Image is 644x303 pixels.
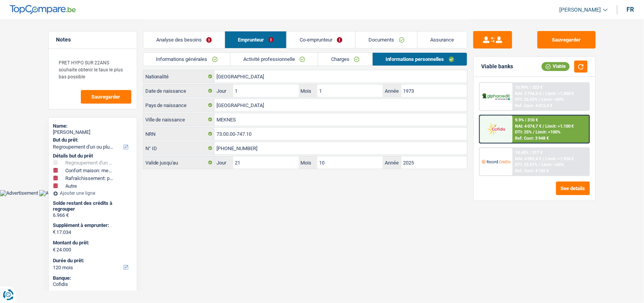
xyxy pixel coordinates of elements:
[515,130,532,135] span: DTI: 25%
[299,156,318,169] label: Mois
[39,190,77,196] img: Advertisement
[536,130,560,135] span: Limit: <100%
[482,154,511,169] img: Record Credits
[81,90,131,104] button: Sauvegarder
[515,136,549,141] div: Ref. Cost: 3 948 €
[545,156,574,161] span: Limit: >1.926 €
[373,53,467,66] a: Informations personnelles
[215,128,467,140] input: 12.12.12-123.12
[143,156,215,169] label: Valide jusqu'au
[53,281,132,287] div: Cofidis
[556,182,590,195] button: See details
[418,31,467,48] a: Assurance
[53,200,132,212] div: Solde restant des crédits à regrouper
[215,85,233,97] label: Jour
[53,275,132,281] div: Banque:
[215,99,467,111] input: Belgique
[482,63,513,70] div: Viable banks
[318,53,372,66] a: Charges
[383,156,401,169] label: Année
[543,156,544,161] span: /
[541,162,564,167] span: Limit: <65%
[215,70,467,83] input: Belgique
[143,99,215,111] label: Pays de naissance
[515,150,543,155] div: 10.45% | 317 €
[233,85,299,97] input: JJ
[92,94,120,99] span: Sauvegarder
[143,85,215,97] label: Date de naissance
[53,222,131,229] label: Supplément à emprunter:
[10,5,76,14] img: TopCompare Logo
[401,156,467,169] input: AAAA
[215,156,233,169] label: Jour
[143,128,215,140] label: NRN
[543,124,544,129] span: /
[539,97,540,102] span: /
[56,36,129,43] h5: Notes
[515,103,552,108] div: Ref. Cost: 4 412,4 €
[53,212,132,218] div: 6.966 €
[515,162,538,167] span: DTI: 25.01%
[515,97,538,102] span: DTI: 26.55%
[515,124,541,129] span: NAI: 4 074,7 €
[287,31,355,48] a: Co-emprunteur
[515,118,538,123] div: 9.9% | 310 €
[53,137,131,143] label: But du prêt:
[543,91,544,96] span: /
[515,168,549,173] div: Ref. Cost: 4 182 €
[53,258,131,264] label: Durée du prêt:
[143,53,230,66] a: Informations générales
[538,31,596,48] button: Sauvegarder
[53,153,132,159] div: Détails but du prêt
[383,85,401,97] label: Année
[53,240,131,246] label: Montant du prêt:
[143,70,215,83] label: Nationalité
[482,92,511,101] img: AlphaCredit
[541,97,564,102] span: Limit: <60%
[299,85,318,97] label: Mois
[53,123,132,129] div: Name:
[356,31,417,48] a: Documents
[401,85,467,97] input: AAAA
[533,130,534,135] span: /
[143,31,225,48] a: Analyse des besoins
[225,31,286,48] a: Emprunteur
[215,142,467,154] input: 590-1234567-89
[230,53,318,66] a: Activité professionnelle
[545,91,574,96] span: Limit: >1.000 €
[539,162,540,167] span: /
[545,124,574,129] span: Limit: >1.100 €
[515,91,541,96] span: NAI: 3 794,5 €
[317,156,383,169] input: MM
[143,113,215,126] label: Ville de naissance
[53,190,132,196] div: Ajouter une ligne
[482,122,511,136] img: Cofidis
[515,156,541,161] span: NAI: 4 092,4 €
[53,229,56,235] span: €
[233,156,299,169] input: JJ
[515,85,543,90] div: 10.99% | 323 €
[317,85,383,97] input: MM
[542,62,570,71] div: Viable
[627,6,634,13] div: fr
[53,247,56,253] span: €
[553,3,608,16] a: [PERSON_NAME]
[143,142,215,154] label: N° ID
[560,7,601,13] span: [PERSON_NAME]
[53,129,132,135] div: [PERSON_NAME]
